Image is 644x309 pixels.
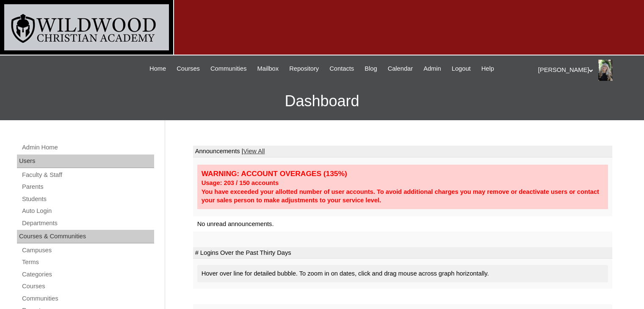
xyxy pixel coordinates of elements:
a: Home [145,64,170,74]
a: Faculty & Staff [21,170,154,180]
span: Repository [289,64,319,74]
span: Admin [423,64,441,74]
a: Categories [21,269,154,280]
a: Admin [419,64,445,74]
span: Logout [452,64,471,74]
a: Repository [285,64,323,74]
strong: Usage: 203 / 150 accounts [202,179,279,186]
a: Departments [21,218,154,229]
div: Courses & Communities [17,230,154,243]
span: Calendar [388,64,413,74]
a: Contacts [325,64,358,74]
a: Courses [21,281,154,292]
td: # Logins Over the Past Thirty Days [193,247,612,259]
img: logo-white.png [4,4,169,50]
div: You have exceeded your allotted number of user accounts. To avoid additional charges you may remo... [202,188,604,205]
span: Blog [365,64,377,74]
a: Auto Login [21,206,154,216]
a: Communities [21,293,154,304]
a: Terms [21,257,154,268]
div: [PERSON_NAME] [538,60,636,81]
a: Admin Home [21,142,154,153]
span: Courses [177,64,200,74]
a: Calendar [384,64,417,74]
a: Blog [360,64,381,74]
a: Communities [206,64,251,74]
a: Help [477,64,498,74]
td: Announcements | [193,146,612,157]
a: Students [21,194,154,204]
a: Parents [21,182,154,192]
div: Hover over line for detailed bubble. To zoom in on dates, click and drag mouse across graph horiz... [197,265,608,282]
span: Home [149,64,166,74]
span: Contacts [329,64,354,74]
span: Mailbox [257,64,279,74]
img: Dena Hohl [598,60,612,81]
span: Help [481,64,494,74]
a: Courses [172,64,204,74]
h3: Dashboard [4,82,640,120]
div: WARNING: ACCOUNT OVERAGES (135%) [202,169,604,179]
div: Users [17,154,154,168]
a: Mailbox [253,64,283,74]
span: Communities [210,64,247,74]
a: View All [243,148,265,154]
a: Logout [448,64,475,74]
td: No unread announcements. [193,216,612,232]
a: Campuses [21,245,154,256]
